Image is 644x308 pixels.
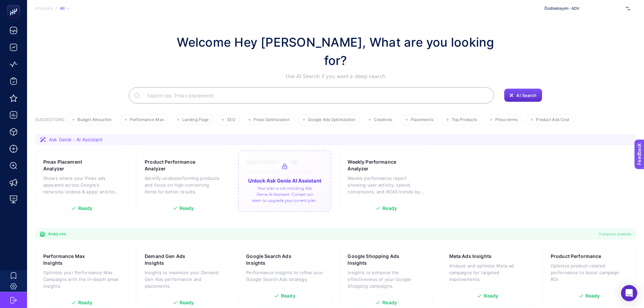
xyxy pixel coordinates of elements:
[348,269,425,289] p: Insights to enhance the effectiveness of your Google Shopping campaigns.
[137,150,230,212] a: Product Performance AnalyzerIdentify underperforming products and focus on high-converting items ...
[43,159,99,172] h3: Pmax Placement Analyzer
[504,89,542,102] button: AI Search
[252,185,317,204] p: Your plan is not including Ask Genie AI Assistant. Contact our team to upgrade your current plan.
[551,262,628,283] p: Optimize product-related performance to boost campaign ROI.
[551,253,601,260] h3: Product Performance
[145,269,222,289] p: Insights to maximize your Demand Gen Ads performance and placements.
[626,5,630,12] img: svg%3e
[145,175,222,195] p: Identify underperforming products and focus on high-converting items for better results.
[411,117,433,122] span: Placements
[145,253,200,266] h3: Demand Gen Ads Insights
[382,206,397,211] span: Ready
[170,33,501,70] h1: Welcome Hey [PERSON_NAME], What are you looking for?
[382,300,397,305] span: Ready
[43,269,120,289] p: Optimize your Performance Max Campaigns with the in-depth pmax insights.
[35,6,53,11] span: Analysis
[77,117,112,122] span: Budget Allocation
[248,178,321,184] span: Unlock Ask Genie AI Assistant
[308,117,356,122] span: Google Ads Optimization
[339,150,433,212] a: Weekly Performance AnalyzerWeekly performance report showing user activity, spend, conversions, a...
[348,159,404,172] h3: Weekly Performance Analyzer
[598,231,631,237] span: 11 analyzes available
[374,117,392,122] span: Creatives
[35,245,128,306] a: Performance Max InsightsOptimize your Performance Max Campaigns with the in-depth pmax insights.R...
[48,231,66,237] span: Analyzes
[49,136,102,143] span: Ask Genie - AI Assistant
[78,300,93,305] span: Ready
[227,117,235,122] span: SEO
[544,6,623,11] span: Özdilekteyim - ADV
[449,253,492,260] h3: Meta Ads Insights
[4,2,26,7] span: Feedback
[180,300,194,305] span: Ready
[55,5,57,11] span: /
[180,206,194,211] span: Ready
[348,253,404,266] h3: Google Shopping Ads Insights
[130,117,164,122] span: Performance Max
[516,93,536,98] span: AI Search
[586,293,600,298] span: Ready
[495,117,518,122] span: Pmax terms
[452,117,477,122] span: Top Products
[238,245,331,306] a: Google Search Ads InsightsPerformance insights to refine your Google Search Ads strategy.Ready
[43,175,120,195] p: Shows where your Pmax ads appeared across Google's networks (videos & apps) and how each placemen...
[339,245,433,306] a: Google Shopping Ads InsightsInsights to enhance the effectiveness of your Google Shopping campaig...
[484,293,498,298] span: Ready
[43,253,99,266] h3: Performance Max Insights
[60,6,69,11] div: All
[621,285,637,301] div: Open Intercom Messenger
[441,245,534,306] a: Meta Ads InsightsAnalyze and optimize Meta ad campaigns for targeted improvements.Ready
[543,245,636,306] a: Product PerformanceOptimize product-related performance to boost campaign ROI.Ready
[536,117,569,122] span: Product Ads Cost
[137,245,230,306] a: Demand Gen Ads InsightsInsights to maximize your Demand Gen Ads performance and placements.Ready
[170,72,501,80] p: Use AI Search if you want a deep search
[145,159,201,172] h3: Product Performance Analyzer
[35,150,128,212] a: Pmax Placement AnalyzerShows where your Pmax ads appeared across Google's networks (videos & apps...
[78,206,93,211] span: Ready
[449,262,526,283] p: Analyze and optimize Meta ad campaigns for targeted improvements.
[35,117,65,125] h3: SUGGESTIONS
[246,253,302,266] h3: Google Search Ads Insights
[142,86,488,105] input: Search
[238,150,331,212] a: Search Term AnalyzerEvaluate search terms with their targeted keywordsReadyUnlock Ask Genie AI As...
[281,293,295,298] span: Ready
[182,117,209,122] span: Landing Page
[254,117,290,122] span: Pmax Optimization
[246,269,323,283] p: Performance insights to refine your Google Search Ads strategy.
[348,175,425,195] p: Weekly performance report showing user activity, spend, conversions, and ROAS trends by week.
